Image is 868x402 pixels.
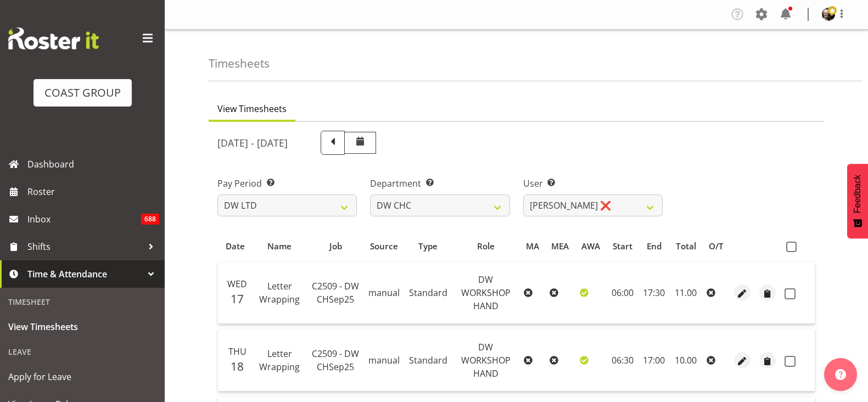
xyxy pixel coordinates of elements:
[669,330,702,392] td: 10.00
[8,369,156,385] span: Apply for Leave
[639,262,669,324] td: 17:30
[405,330,452,392] td: Standard
[405,262,452,324] td: Standard
[639,330,669,392] td: 17:00
[231,291,244,306] span: 17
[607,262,639,324] td: 06:00
[418,240,438,253] span: Type
[27,156,159,172] span: Dashboard
[370,177,509,190] label: Department
[835,369,846,380] img: help-xxl-2.png
[312,348,359,373] span: C2509 - DW CHSep25
[676,240,696,253] span: Total
[227,278,247,290] span: Wed
[3,291,162,313] div: Timesheet
[523,177,663,190] label: User
[267,240,292,253] span: Name
[613,240,632,253] span: Start
[27,183,159,200] span: Roster
[209,57,270,70] h4: Timesheets
[853,175,863,213] span: Feedback
[8,27,99,49] img: Rosterit website logo
[3,363,162,390] a: Apply for Leave
[647,240,662,253] span: End
[312,280,359,305] span: C2509 - DW CHSep25
[847,164,868,238] button: Feedback - Show survey
[27,266,143,282] span: Time & Attendance
[259,280,300,305] span: Letter Wrapping
[228,345,247,358] span: Thu
[477,240,495,253] span: Role
[526,240,539,253] span: MA
[551,240,569,253] span: MEA
[822,8,835,21] img: dayle-eathornedf1729e1f3237f8640a8aa9577ba68ad.png
[8,319,156,335] span: View Timesheets
[329,240,342,253] span: Job
[226,240,245,253] span: Date
[368,354,400,366] span: manual
[217,137,288,149] h5: [DATE] - [DATE]
[27,238,143,255] span: Shifts
[461,341,511,379] span: DW WORKSHOP HAND
[3,340,162,363] div: Leave
[368,287,400,299] span: manual
[709,240,724,253] span: O/T
[607,330,639,392] td: 06:30
[3,313,162,340] a: View Timesheets
[217,102,287,115] span: View Timesheets
[370,240,398,253] span: Source
[217,177,357,190] label: Pay Period
[461,273,511,312] span: DW WORKSHOP HAND
[259,348,300,373] span: Letter Wrapping
[581,240,600,253] span: AWA
[44,85,121,101] div: COAST GROUP
[27,211,141,227] span: Inbox
[141,214,159,225] span: 688
[669,262,702,324] td: 11.00
[231,359,244,374] span: 18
